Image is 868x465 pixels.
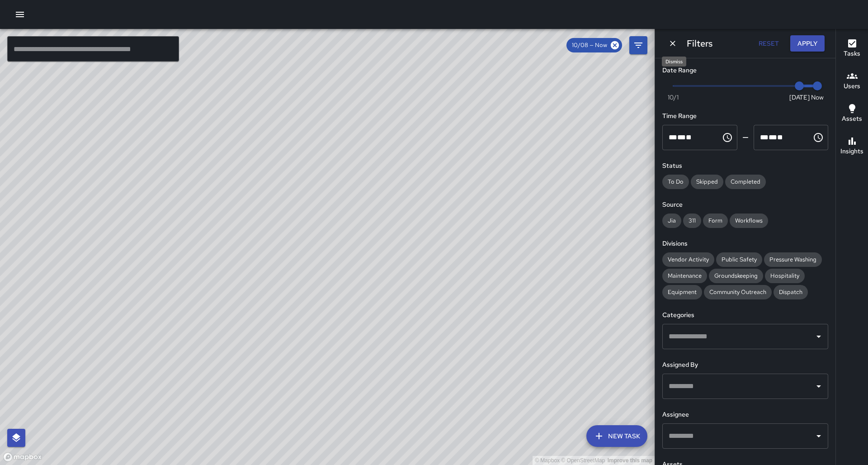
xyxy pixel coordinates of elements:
[765,269,805,283] div: Hospitality
[844,81,860,91] h6: Users
[683,214,701,228] div: 311
[836,65,868,98] button: Users
[662,288,702,297] span: Equipment
[812,430,825,442] button: Open
[662,239,828,249] h6: Divisions
[840,147,863,157] h6: Insights
[789,93,810,102] span: [DATE]
[709,269,763,283] div: Groundskeeping
[836,33,868,65] button: Tasks
[566,38,622,52] div: 10/08 — Now
[774,285,808,299] div: Dispatch
[662,269,707,283] div: Maintenance
[683,216,701,225] span: 311
[836,130,868,163] button: Insights
[662,214,681,228] div: Jia
[662,255,714,264] span: Vendor Activity
[677,134,686,141] span: Minutes
[730,214,768,228] div: Workflows
[842,114,862,124] h6: Assets
[844,49,860,59] h6: Tasks
[765,271,805,280] span: Hospitality
[668,93,679,102] span: 10/1
[764,252,822,267] div: Pressure Washing
[662,177,689,186] span: To Do
[703,216,728,225] span: Form
[662,216,681,225] span: Jia
[812,380,825,393] button: Open
[730,216,768,225] span: Workflows
[666,37,679,50] button: Dismiss
[691,175,723,189] div: Skipped
[662,161,828,171] h6: Status
[662,66,828,76] h6: Date Range
[662,252,714,267] div: Vendor Activity
[769,134,777,141] span: Minutes
[716,255,762,264] span: Public Safety
[725,177,766,186] span: Completed
[704,288,772,297] span: Community Outreach
[811,93,824,102] span: Now
[704,285,772,299] div: Community Outreach
[716,252,762,267] div: Public Safety
[662,111,828,121] h6: Time Range
[662,285,702,299] div: Equipment
[754,35,783,52] button: Reset
[687,36,712,51] h6: Filters
[566,41,613,50] span: 10/08 — Now
[709,271,763,280] span: Groundskeeping
[686,134,692,141] span: Meridiem
[777,134,783,141] span: Meridiem
[691,177,723,186] span: Skipped
[662,57,686,66] div: Dismiss
[669,134,677,141] span: Hours
[760,134,769,141] span: Hours
[662,175,689,189] div: To Do
[662,310,828,320] h6: Categories
[725,175,766,189] div: Completed
[662,271,707,280] span: Maintenance
[662,200,828,210] h6: Source
[662,410,828,420] h6: Assignee
[718,128,736,147] button: Choose time, selected time is 12:00 AM
[703,214,728,228] div: Form
[774,288,808,297] span: Dispatch
[790,35,825,52] button: Apply
[809,128,827,147] button: Choose time, selected time is 11:59 PM
[764,255,822,264] span: Pressure Washing
[586,425,647,447] button: New Task
[629,36,647,54] button: Filters
[812,330,825,343] button: Open
[836,98,868,130] button: Assets
[662,360,828,370] h6: Assigned By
